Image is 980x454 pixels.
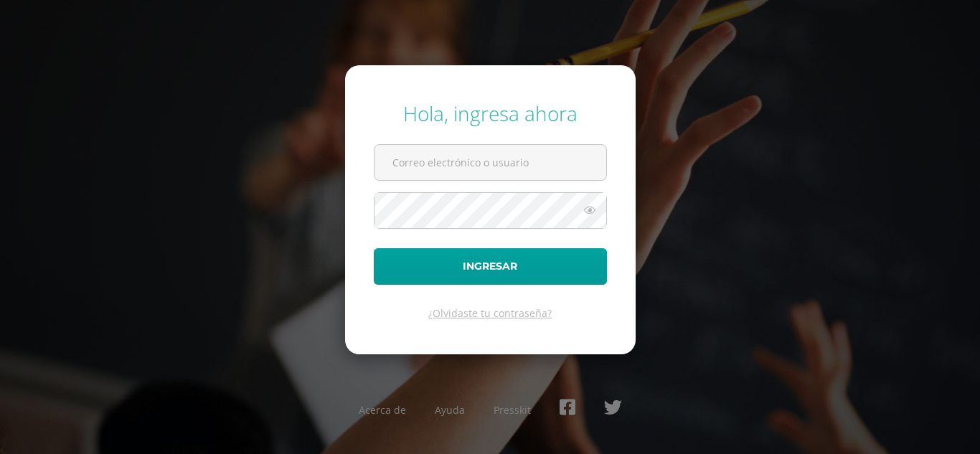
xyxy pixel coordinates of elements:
[374,100,607,127] div: Hola, ingresa ahora
[374,248,607,285] button: Ingresar
[374,145,606,180] input: Correo electrónico o usuario
[359,403,406,417] a: Acerca de
[494,403,531,417] a: Presskit
[428,306,552,320] a: ¿Olvidaste tu contraseña?
[435,403,465,417] a: Ayuda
